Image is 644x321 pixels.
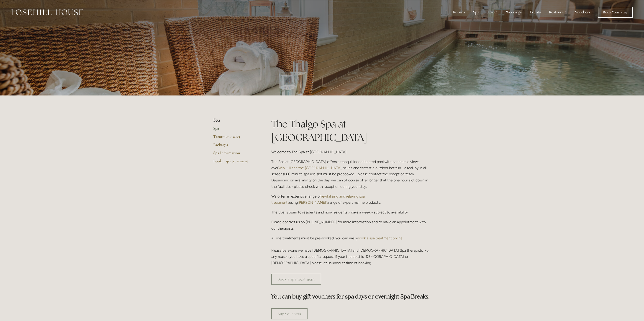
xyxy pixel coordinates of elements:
[271,308,308,319] a: Buy Vouchers
[213,158,257,167] a: Book a spa treatment
[213,117,257,123] li: Spa
[271,274,321,285] a: Book a spa treatment
[598,7,633,18] a: Book Your Stay
[271,219,431,231] p: Please contact us on [PHONE_NUMBER] for more information and to make an appointment with our ther...
[298,200,328,205] a: [PERSON_NAME]'s
[271,117,431,144] h1: The Thalgo Spa at [GEOGRAPHIC_DATA]
[449,8,469,17] div: Rooms
[11,9,83,15] img: Losehill House
[271,193,431,206] p: We offer an extensive range of using range of expert marine products.
[271,149,431,155] p: Welcome to The Spa at [GEOGRAPHIC_DATA].
[213,134,257,142] a: Treatments 2025
[213,150,257,158] a: Spa Information
[571,8,594,17] a: Vouchers
[271,209,431,215] p: The Spa is open to residents and non-residents 7 days a week - subject to availability.
[484,8,501,17] div: About
[271,159,431,190] p: The Spa at [GEOGRAPHIC_DATA] offers a tranquil indoor heated pool with panoramic views over , sau...
[278,166,341,170] a: Win Hill and the [GEOGRAPHIC_DATA]
[271,293,430,300] strong: You can buy gift vouchers for spa days or overnight Spa Breaks.
[358,236,403,240] a: book a spa treatment online
[526,8,544,17] div: Events
[502,8,525,17] div: Weddings
[470,8,483,17] div: Spa
[545,8,570,17] div: Restaurant
[271,235,431,266] p: All spa treatments must be pre-booked, you can easily . Please be aware we have [DEMOGRAPHIC_DATA...
[213,126,257,134] a: Spa
[213,142,257,150] a: Packages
